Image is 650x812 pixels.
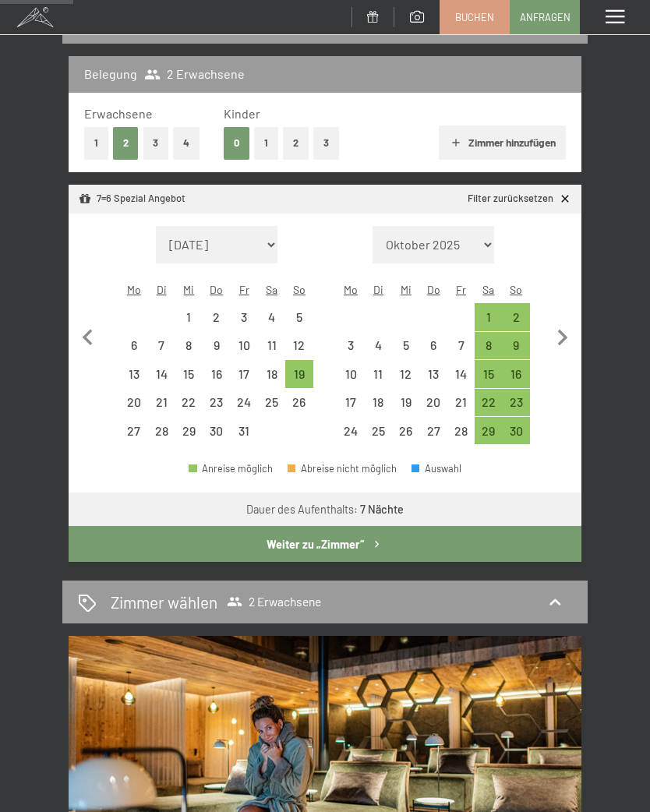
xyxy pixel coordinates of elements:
abbr: Montag [127,283,141,296]
div: Anreise nicht möglich [365,332,392,359]
div: Tue Oct 14 2025 [147,360,175,387]
div: Sun Nov 02 2025 [503,303,530,330]
div: Wed Nov 12 2025 [392,360,419,387]
div: Anreise möglich [475,389,502,416]
div: 16 [504,368,528,392]
div: 30 [204,425,228,449]
div: Anreise nicht möglich [175,360,203,387]
div: Thu Oct 09 2025 [203,332,230,359]
div: 9 [204,339,228,363]
div: Mon Oct 27 2025 [120,417,147,444]
div: Anreise möglich [189,464,273,474]
div: 15 [476,368,500,392]
div: Sun Oct 05 2025 [285,303,313,330]
button: Nächster Monat [546,226,579,445]
button: 1 [254,127,278,159]
div: Anreise nicht möglich [337,417,364,444]
h3: Belegung [84,65,137,83]
div: Thu Oct 16 2025 [203,360,230,387]
div: Anreise nicht möglich [337,360,364,387]
a: Buchen [440,1,509,34]
div: Fri Oct 03 2025 [231,303,258,330]
div: Anreise nicht möglich [120,332,147,359]
div: Fri Oct 10 2025 [231,332,258,359]
div: Anreise nicht möglich [175,303,203,330]
div: 3 [232,311,256,335]
button: Zimmer hinzufügen [439,125,566,160]
div: Fri Nov 14 2025 [447,360,475,387]
span: 2 Erwachsene [144,65,245,83]
div: 29 [177,425,201,449]
a: Anfragen [510,1,579,34]
div: Wed Nov 26 2025 [392,417,419,444]
div: Anreise möglich [503,332,530,359]
div: Anreise nicht möglich [175,417,203,444]
div: 19 [287,368,311,392]
div: Tue Nov 04 2025 [365,332,392,359]
span: 2 Erwachsene [227,594,321,609]
div: 18 [366,396,390,420]
div: Sat Oct 04 2025 [258,303,285,330]
div: Anreise nicht möglich [203,360,230,387]
div: 24 [338,425,362,449]
div: 21 [149,396,173,420]
div: Anreise nicht möglich [231,360,258,387]
div: Anreise nicht möglich [392,360,419,387]
div: 21 [449,396,473,420]
div: Anreise nicht möglich [447,389,475,416]
div: Anreise nicht möglich [147,332,175,359]
div: Fri Nov 07 2025 [447,332,475,359]
div: 14 [149,368,173,392]
div: Anreise nicht möglich [203,389,230,416]
div: Anreise nicht möglich [120,389,147,416]
div: Anreise nicht möglich [447,417,475,444]
span: Buchen [455,10,494,24]
div: Anreise nicht möglich [419,417,447,444]
abbr: Montag [344,283,358,296]
div: Sun Oct 19 2025 [285,360,313,387]
div: Anreise möglich [285,360,313,387]
div: Anreise möglich [475,332,502,359]
div: 17 [338,396,362,420]
div: 11 [260,339,284,363]
div: 24 [232,396,256,420]
abbr: Mittwoch [183,283,194,296]
div: Anreise nicht möglich [175,389,203,416]
div: 16 [204,368,228,392]
div: 22 [177,396,201,420]
div: Tue Oct 28 2025 [147,417,175,444]
button: 1 [84,127,108,159]
div: Anreise nicht möglich [231,303,258,330]
div: Mon Oct 06 2025 [120,332,147,359]
div: 30 [504,425,528,449]
div: Anreise nicht möglich [203,303,230,330]
span: Erwachsene [84,106,153,121]
div: 31 [232,425,256,449]
div: 14 [449,368,473,392]
div: Anreise möglich [503,303,530,330]
div: Anreise nicht möglich [365,417,392,444]
div: 13 [122,368,146,392]
abbr: Donnerstag [427,283,440,296]
div: 5 [287,311,311,335]
div: Thu Nov 20 2025 [419,389,447,416]
div: Tue Nov 18 2025 [365,389,392,416]
div: 28 [149,425,173,449]
div: Sat Nov 01 2025 [475,303,502,330]
div: Wed Oct 01 2025 [175,303,203,330]
div: Thu Oct 30 2025 [203,417,230,444]
button: 4 [173,127,200,159]
div: Fri Oct 31 2025 [231,417,258,444]
div: 20 [421,396,445,420]
abbr: Sonntag [293,283,306,296]
abbr: Freitag [239,283,249,296]
div: Anreise möglich [503,389,530,416]
div: 3 [338,339,362,363]
div: Anreise nicht möglich [203,417,230,444]
div: Anreise nicht möglich [258,303,285,330]
div: Anreise nicht möglich [285,389,313,416]
div: Anreise nicht möglich [231,332,258,359]
div: Wed Oct 08 2025 [175,332,203,359]
div: 23 [504,396,528,420]
button: 2 [113,127,139,159]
